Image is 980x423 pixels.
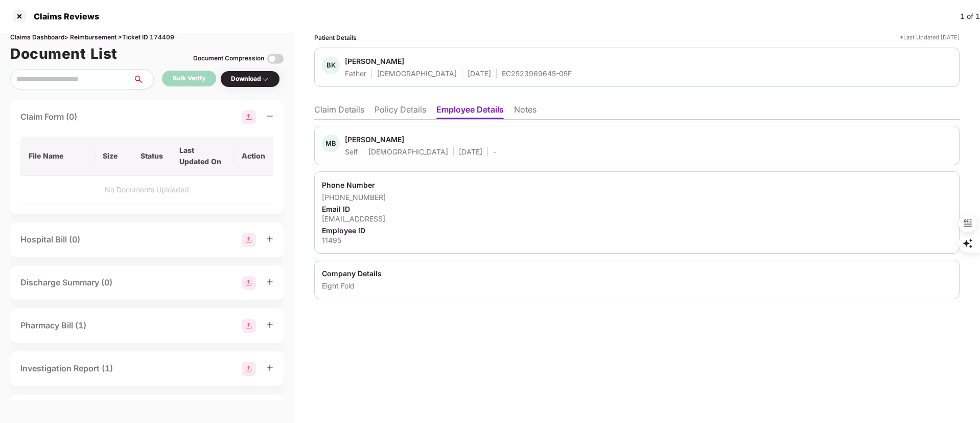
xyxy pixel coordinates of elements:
div: Self [345,147,358,157]
img: svg+xml;base64,PHN2ZyBpZD0iR3JvdXBfMjg4MTMiIGRhdGEtbmFtZT0iR3JvdXAgMjg4MTMiIHhtbG5zPSJodHRwOi8vd3... [242,110,256,124]
div: Download [231,74,269,84]
div: BK [322,56,340,74]
img: svg+xml;base64,PHN2ZyBpZD0iR3JvdXBfMjg4MTMiIGRhdGEtbmFtZT0iR3JvdXAgMjg4MTMiIHhtbG5zPSJodHRwOi8vd3... [242,233,256,247]
th: Status [132,137,171,176]
th: File Name [20,137,95,176]
span: plus [266,364,273,371]
img: svg+xml;base64,PHN2ZyBpZD0iR3JvdXBfMjg4MTMiIGRhdGEtbmFtZT0iR3JvdXAgMjg4MTMiIHhtbG5zPSJodHRwOi8vd3... [242,362,256,376]
img: svg+xml;base64,PHN2ZyBpZD0iR3JvdXBfMjg4MTMiIGRhdGEtbmFtZT0iR3JvdXAgMjg4MTMiIHhtbG5zPSJodHRwOi8vd3... [242,319,256,333]
div: Claim Form (0) [20,110,77,123]
div: Phone Number [322,180,952,190]
div: [DEMOGRAPHIC_DATA] [377,69,457,78]
div: [PHONE_NUMBER] [322,192,952,202]
span: search [132,75,153,83]
div: *Last Updated [DATE] [900,33,960,42]
span: plus [266,278,273,285]
div: Father [345,69,366,78]
th: Last Updated On [171,137,234,176]
span: plus [266,321,273,328]
div: Bulk Verify [173,74,205,83]
span: plus [266,235,273,242]
div: Pharmacy Bill (1) [20,319,86,332]
li: Claim Details [314,104,364,119]
div: Document Compression [193,54,264,63]
li: Policy Details [375,104,426,119]
th: Size [95,137,132,176]
div: Employee ID [322,226,952,235]
img: svg+xml;base64,PHN2ZyBpZD0iVG9nZ2xlLTMyeDMyIiB4bWxucz0iaHR0cDovL3d3dy53My5vcmcvMjAwMC9zdmciIHdpZH... [267,51,284,67]
div: [EMAIL_ADDRESS] [322,214,952,224]
li: Employee Details [436,104,504,119]
div: 11495 [322,235,952,245]
button: search [132,69,154,90]
div: [DATE] [459,147,482,157]
div: [PERSON_NAME] [345,56,404,66]
div: MB [322,135,340,152]
div: [DEMOGRAPHIC_DATA] [368,147,448,157]
div: Hospital Bill (0) [20,233,80,246]
div: Email ID [322,204,952,214]
div: Discharge Summary (0) [20,276,112,289]
h1: Document List [10,42,118,65]
div: [DATE] [468,69,491,78]
img: svg+xml;base64,PHN2ZyBpZD0iRHJvcGRvd24tMzJ4MzIiIHhtbG5zPSJodHRwOi8vd3d3LnczLm9yZy8yMDAwL3N2ZyIgd2... [261,75,269,83]
td: No Documents Uploaded [20,176,273,204]
th: Action [234,137,273,176]
div: Patient Details [314,33,357,42]
img: svg+xml;base64,PHN2ZyBpZD0iR3JvdXBfMjg4MTMiIGRhdGEtbmFtZT0iR3JvdXAgMjg4MTMiIHhtbG5zPSJodHRwOi8vd3... [242,276,256,290]
div: Claims Dashboard > Reimbursement > Ticket ID 174409 [10,33,284,42]
div: - [493,147,496,157]
div: Eight Fold [322,281,952,291]
div: [PERSON_NAME] [345,135,404,144]
div: 1 of 1 [960,11,980,22]
li: Notes [514,104,536,119]
div: EC2523969645-05F [502,69,572,78]
div: Claims Reviews [28,11,99,21]
div: Investigation Report (1) [20,362,113,375]
span: minus [266,113,273,120]
div: Company Details [322,269,952,278]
